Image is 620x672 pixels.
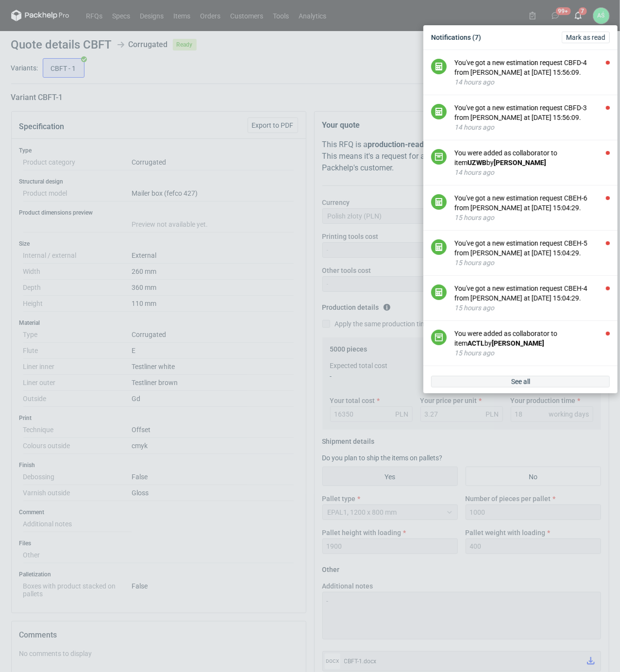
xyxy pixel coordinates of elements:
div: Notifications (7) [427,29,614,46]
div: You've got a new estimation request CBEH-5 from [PERSON_NAME] at [DATE] 15:04:29. [454,238,610,258]
div: You were added as collaborator to item by [454,329,610,348]
button: You were added as collaborator to itemUZWBby[PERSON_NAME]14 hours ago [454,148,610,177]
div: You've got a new estimation request CBEH-4 from [PERSON_NAME] at [DATE] 15:04:29. [454,284,610,303]
div: 15 hours ago [454,258,610,268]
button: You've got a new estimation request CBEH-4 from [PERSON_NAME] at [DATE] 15:04:29.15 hours ago [454,284,610,313]
button: You've got a new estimation request CBFD-4 from [PERSON_NAME] at [DATE] 15:56:09.14 hours ago [454,58,610,87]
div: 15 hours ago [454,303,610,313]
button: You've got a new estimation request CBEH-5 from [PERSON_NAME] at [DATE] 15:04:29.15 hours ago [454,238,610,268]
a: See all [431,376,610,387]
div: 15 hours ago [454,348,610,358]
strong: UZWB [468,159,486,167]
div: 14 hours ago [454,77,610,87]
div: You've got a new estimation request CBFD-4 from [PERSON_NAME] at [DATE] 15:56:09. [454,58,610,77]
div: You've got a new estimation request CBFD-3 from [PERSON_NAME] at [DATE] 15:56:09. [454,103,610,122]
div: You've got a new estimation request CBEH-6 from [PERSON_NAME] at [DATE] 15:04:29. [454,193,610,213]
div: 14 hours ago [454,122,610,132]
span: See all [511,378,530,385]
button: You've got a new estimation request CBEH-6 from [PERSON_NAME] at [DATE] 15:04:29.15 hours ago [454,193,610,222]
div: 14 hours ago [454,168,610,177]
div: You were added as collaborator to item by [454,148,610,168]
button: You were added as collaborator to itemACTLby[PERSON_NAME]15 hours ago [454,329,610,358]
strong: ACTL [468,339,485,347]
button: Mark as read [562,32,610,43]
span: Mark as read [566,34,605,41]
button: You've got a new estimation request CBFD-3 from [PERSON_NAME] at [DATE] 15:56:09.14 hours ago [454,103,610,132]
strong: [PERSON_NAME] [492,339,544,347]
div: 15 hours ago [454,213,610,222]
strong: [PERSON_NAME] [494,159,546,167]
